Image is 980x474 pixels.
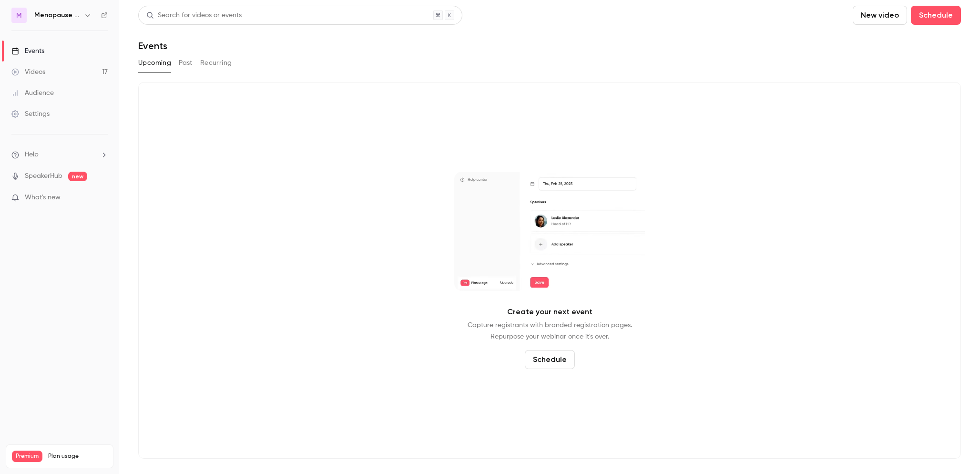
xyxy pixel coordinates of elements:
[25,171,62,181] a: SpeakerHub
[11,46,44,56] div: Events
[179,55,193,71] button: Past
[11,67,45,77] div: Videos
[200,55,232,71] button: Recurring
[138,55,171,71] button: Upcoming
[853,6,907,25] button: New video
[25,193,61,203] span: What's new
[25,150,39,160] span: Help
[11,109,50,119] div: Settings
[138,40,167,52] h1: Events
[11,150,108,160] li: help-dropdown-opener
[16,10,22,21] span: M
[48,453,107,460] span: Plan usage
[146,10,242,21] div: Search for videos or events
[911,6,961,25] button: Schedule
[12,451,42,462] span: Premium
[96,194,108,202] iframe: Noticeable Trigger
[507,306,592,318] p: Create your next event
[34,10,80,20] h6: Menopause Mandate: The Podcast
[468,319,632,342] p: Capture registrants with branded registration pages. Repurpose your webinar once it's over.
[11,88,54,98] div: Audience
[68,172,87,181] span: new
[525,350,575,369] button: Schedule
